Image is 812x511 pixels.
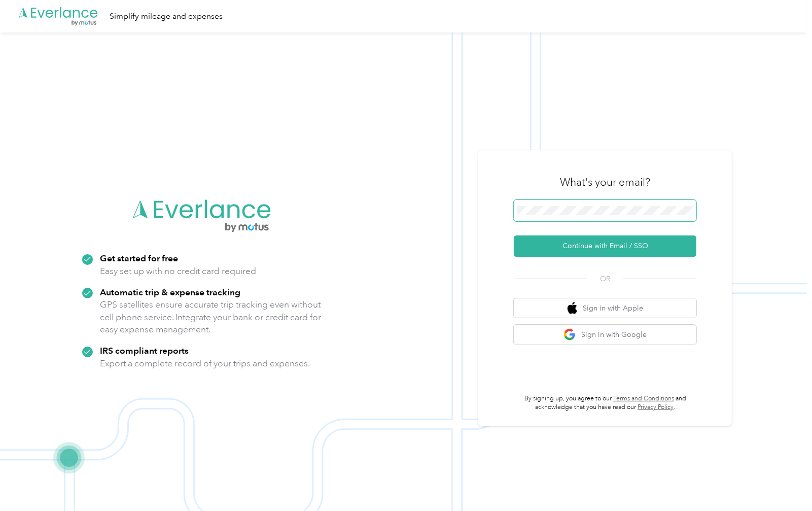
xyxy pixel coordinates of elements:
strong: Get started for free [100,253,178,263]
p: Easy set up with no credit card required [100,265,256,278]
p: GPS satellites ensure accurate trip tracking even without cell phone service. Integrate your bank... [100,298,322,336]
strong: IRS compliant reports [100,345,189,356]
strong: Automatic trip & expense tracking [100,287,240,297]
div: Simplify mileage and expenses [110,10,223,23]
h3: What's your email? [560,175,650,189]
p: By signing up, you agree to our and acknowledge that you have read our . [514,394,696,412]
button: Continue with Email / SSO [514,235,696,257]
a: Terms and Conditions [613,395,674,402]
p: Export a complete record of your trips and expenses. [100,357,310,370]
img: apple logo [568,302,578,315]
a: Privacy Policy [638,403,674,411]
span: OR [587,274,623,284]
button: google logoSign in with Google [514,325,696,345]
button: apple logoSign in with Apple [514,298,696,318]
img: google logo [563,328,576,341]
